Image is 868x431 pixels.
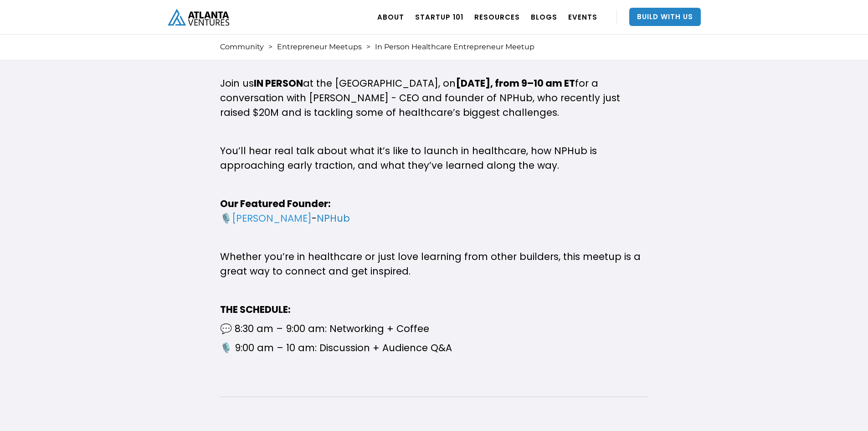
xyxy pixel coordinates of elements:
[474,4,520,30] a: RESOURCES
[277,42,362,52] a: Entrepreneur Meetups
[220,230,648,245] p: ‍
[220,303,291,316] strong: THE SCHEDULE:
[268,42,272,52] div: >
[375,42,534,52] div: In Person Healthcare Entrepreneur Meetup
[220,322,648,336] p: 💬 8:30 am – 9:00 am: Networking + Coffee
[568,4,597,30] a: EVENTS
[220,144,648,173] p: You’ll hear real talk about what it’s like to launch in healthcare, how NPHub is approaching earl...
[220,125,648,139] p: ‍
[366,42,370,52] div: >
[220,42,264,52] a: Community
[254,77,303,90] strong: IN PERSON
[456,77,575,90] strong: [DATE], from 9–10 am ET
[377,4,404,30] a: ABOUT
[220,57,648,72] p: ‍
[220,197,648,226] p: 🎙️ -
[220,341,648,355] p: 🎙️ 9:00 am – 10 am: Discussion + Audience Q&A
[415,4,463,30] a: Startup 101
[629,8,701,26] a: Build With Us
[232,212,312,225] a: [PERSON_NAME]
[220,177,648,192] p: ‍
[531,4,557,30] a: BLOGS
[220,283,648,298] p: ‍
[317,212,350,225] a: NPHub
[220,76,648,120] p: Join us at the [GEOGRAPHIC_DATA], on for a conversation with [PERSON_NAME] - CEO and founder of N...
[220,249,648,279] p: Whether you’re in healthcare or just love learning from other builders, this meetup is a great wa...
[220,197,331,210] strong: Our Featured Founder:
